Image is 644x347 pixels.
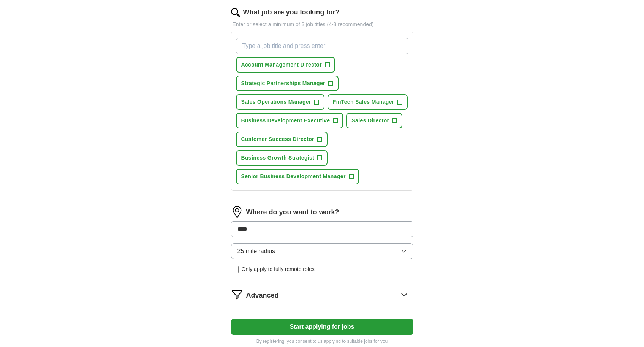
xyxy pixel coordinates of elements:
[242,265,315,273] span: Only apply to fully remote roles
[236,57,335,73] button: Account Management Director
[231,338,413,345] p: By registering, you consent to us applying to suitable jobs for you
[241,98,311,106] span: Sales Operations Manager
[237,247,275,256] span: 25 mile radius
[231,288,243,301] img: filter
[231,206,243,218] img: location.png
[346,113,402,128] button: Sales Director
[231,319,413,335] button: Start applying for jobs
[241,135,314,143] span: Customer Success Director
[351,117,389,125] span: Sales Director
[246,207,339,217] label: Where do you want to work?
[231,266,239,273] input: Only apply to fully remote roles
[328,94,408,110] button: FinTech Sales Manager
[236,38,408,54] input: Type a job title and press enter
[246,290,279,301] span: Advanced
[236,132,328,147] button: Customer Success Director
[236,150,328,166] button: Business Growth Strategist
[236,169,359,184] button: Senior Business Development Manager
[236,76,339,91] button: Strategic Partnerships Manager
[241,154,315,162] span: Business Growth Strategist
[231,8,240,17] img: search.png
[241,79,325,87] span: Strategic Partnerships Manager
[231,243,413,259] button: 25 mile radius
[231,21,413,29] p: Enter or select a minimum of 3 job titles (4-8 recommended)
[241,173,346,181] span: Senior Business Development Manager
[241,61,322,69] span: Account Management Director
[236,94,324,110] button: Sales Operations Manager
[241,117,330,125] span: Business Development Executive
[333,98,394,106] span: FinTech Sales Manager
[236,113,343,128] button: Business Development Executive
[243,7,340,17] label: What job are you looking for?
